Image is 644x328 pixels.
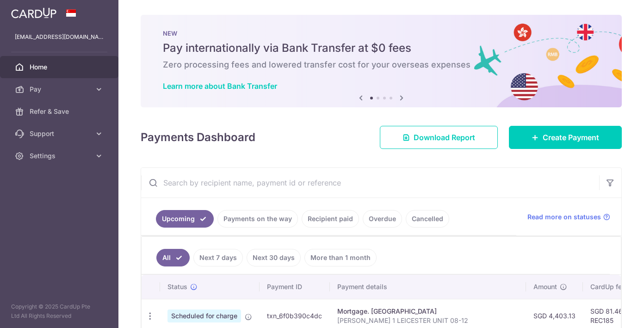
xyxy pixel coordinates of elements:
a: Upcoming [156,210,214,228]
span: Create Payment [543,132,599,143]
th: Payment ID [260,275,330,299]
input: Search by recipient name, payment id or reference [141,168,599,198]
a: Read more on statuses [527,212,610,222]
img: CardUp [11,7,56,19]
span: Support [30,129,91,138]
span: Download Report [414,132,475,143]
a: Cancelled [406,210,449,228]
span: Amount [533,282,557,291]
div: Mortgage. [GEOGRAPHIC_DATA] [337,307,519,316]
a: Recipient paid [302,210,359,228]
h4: Payments Dashboard [141,129,255,146]
h5: Pay internationally via Bank Transfer at $0 fees [163,41,600,56]
a: Create Payment [509,126,622,149]
span: CardUp fee [590,282,625,291]
a: Download Report [380,126,498,149]
a: Next 7 days [193,249,243,266]
a: More than 1 month [304,249,377,266]
a: Payments on the way [217,210,298,228]
span: Settings [30,151,91,161]
span: Pay [30,85,91,94]
a: Learn more about Bank Transfer [163,81,277,91]
img: Bank transfer banner [141,15,622,107]
span: Status [167,282,187,291]
a: Overdue [363,210,402,228]
span: Scheduled for charge [167,309,241,322]
th: Payment details [330,275,526,299]
h6: Zero processing fees and lowered transfer cost for your overseas expenses [163,59,600,70]
span: Read more on statuses [527,212,601,222]
a: Next 30 days [247,249,301,266]
p: NEW [163,30,600,37]
p: [EMAIL_ADDRESS][DOMAIN_NAME] [15,32,104,42]
span: Refer & Save [30,107,91,116]
span: Home [30,62,91,72]
a: All [156,249,190,266]
p: [PERSON_NAME] 1 LEICESTER UNIT 08-12 [337,316,519,325]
